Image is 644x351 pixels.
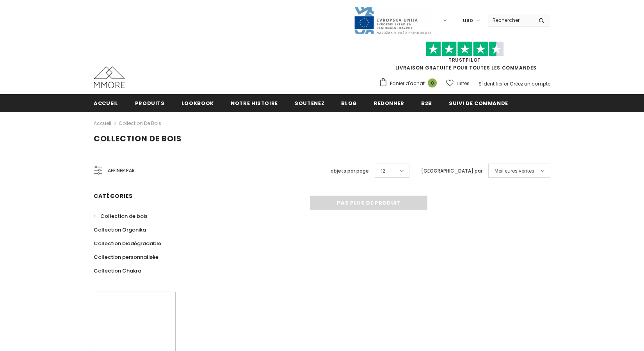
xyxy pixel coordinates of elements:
[354,6,432,35] img: Javni Razpis
[94,250,158,264] a: Collection personnalisée
[463,17,473,25] span: USD
[135,100,165,107] span: Produits
[457,80,470,87] span: Listes
[94,133,182,144] span: Collection de bois
[421,100,432,107] span: B2B
[341,94,357,112] a: Blog
[381,167,385,175] span: 12
[374,94,404,112] a: Redonner
[94,100,118,107] span: Accueil
[504,80,509,87] span: or
[426,41,504,57] img: Faites confiance aux étoiles pilotes
[94,192,133,200] span: Catégories
[341,100,357,107] span: Blog
[510,80,550,87] a: Créez un compte
[390,80,425,87] span: Panier d'achat
[379,45,550,71] span: LIVRAISON GRATUITE POUR TOUTES LES COMMANDES
[446,77,470,90] a: Listes
[449,94,508,112] a: Suivi de commande
[135,94,165,112] a: Produits
[94,223,146,237] a: Collection Organika
[181,94,214,112] a: Lookbook
[449,100,508,107] span: Suivi de commande
[354,17,432,23] a: Javni Razpis
[94,240,161,247] span: Collection biodégradable
[428,78,437,87] span: 0
[448,57,481,63] a: TrustPilot
[94,253,158,261] span: Collection personnalisée
[94,264,141,278] a: Collection Chakra
[479,80,503,87] a: S'identifier
[94,209,148,223] a: Collection de bois
[488,14,533,26] input: Search Site
[495,167,534,175] span: Meilleures ventes
[379,78,441,89] a: Panier d'achat 0
[94,94,118,112] a: Accueil
[374,100,404,107] span: Redonner
[119,120,161,127] a: Collection de bois
[421,94,432,112] a: B2B
[94,66,125,88] img: Cas MMORE
[94,267,141,274] span: Collection Chakra
[181,100,214,107] span: Lookbook
[100,212,148,220] span: Collection de bois
[421,167,482,175] label: [GEOGRAPHIC_DATA] par
[295,100,324,107] span: soutenez
[94,226,146,233] span: Collection Organika
[108,166,135,175] span: Affiner par
[231,94,278,112] a: Notre histoire
[231,100,278,107] span: Notre histoire
[331,167,369,175] label: objets par page
[94,119,111,128] a: Accueil
[94,237,161,250] a: Collection biodégradable
[295,94,324,112] a: soutenez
